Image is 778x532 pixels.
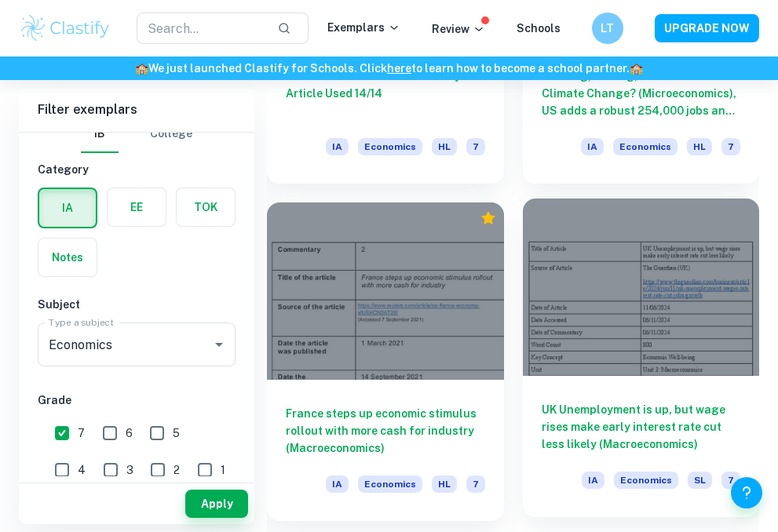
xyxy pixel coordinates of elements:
[358,476,422,493] span: Economics
[38,392,236,409] h6: Grade
[81,115,192,153] div: Filter type choice
[326,476,349,493] span: IA
[78,425,85,442] span: 7
[185,490,248,518] button: Apply
[38,296,236,313] h6: Subject
[517,22,561,35] a: Schools
[466,138,485,155] span: 7
[49,315,114,329] label: Type a subject
[582,472,605,489] span: IA
[466,476,485,493] span: 7
[38,239,97,276] button: Notes
[39,189,96,227] button: IA
[267,202,504,521] a: France steps up economic stimulus rollout with more cash for industry (Macroeconomics)IAEconomicsHL7
[613,138,678,155] span: Economics
[592,13,623,44] button: LT
[126,425,133,442] span: 6
[135,62,148,75] span: 🏫
[387,62,411,75] a: here
[286,67,485,119] h6: Macroeconomics IA Fiscal Policy + Article Used 14/14
[688,472,712,489] span: SL
[108,188,166,226] button: EE
[19,13,111,44] img: Clastify logo
[126,461,133,479] span: 3
[721,472,740,489] span: 7
[173,425,180,442] span: 5
[480,210,496,226] div: Premium
[731,477,762,508] button: Help and Feedback
[432,20,485,38] p: Review
[150,115,192,153] button: College
[523,202,760,521] a: UK Unemployment is up, but wage rises make early interest rate cut less likely (Macroeconomics)IA...
[137,13,265,44] input: Search...
[177,188,235,226] button: TOK
[327,19,400,36] p: Exemplars
[358,138,422,155] span: Economics
[598,20,616,37] h6: LT
[614,472,678,489] span: Economics
[19,88,254,132] h6: Filter exemplars
[655,14,759,42] button: UPGRADE NOW
[721,138,740,155] span: 7
[432,138,457,155] span: HL
[286,405,485,457] h6: France steps up economic stimulus rollout with more cash for industry (Macroeconomics)
[208,333,230,355] button: Open
[326,138,349,155] span: IA
[542,401,741,453] h6: UK Unemployment is up, but wage rises make early interest rate cut less likely (Macroeconomics)
[581,138,604,155] span: IA
[542,67,741,119] h6: Reading, Writing, Math & and Climate Change? (Microeconomics), US adds a robust 254,000 jobs and ...
[432,476,457,493] span: HL
[81,115,119,153] button: IB
[687,138,712,155] span: HL
[173,461,180,479] span: 2
[630,62,643,75] span: 🏫
[38,161,236,178] h6: Category
[78,461,86,479] span: 4
[3,60,775,77] h6: We just launched Clastify for Schools. Click to learn how to become a school partner.
[221,461,225,479] span: 1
